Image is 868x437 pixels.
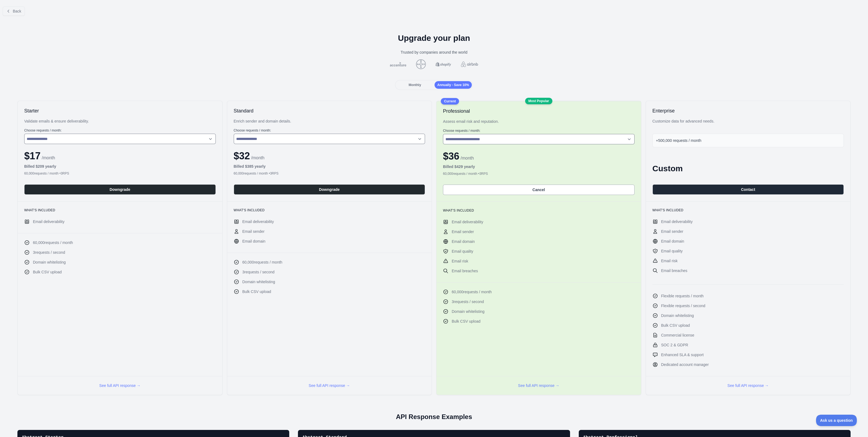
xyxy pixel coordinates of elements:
iframe: Toggle Customer Support [816,415,857,426]
img: airbnb [460,62,479,67]
span: Annually - Save 10% [437,83,469,87]
span: Monthly [409,83,421,87]
img: accenture [389,62,407,66]
img: shopify [435,62,452,66]
img: bayer [415,59,427,69]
